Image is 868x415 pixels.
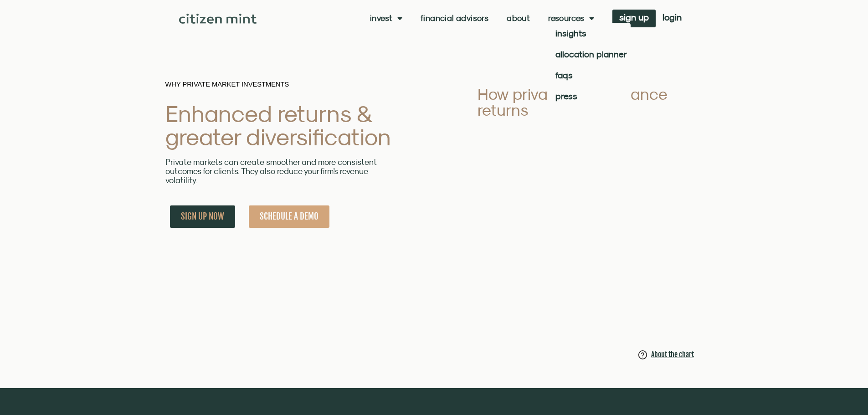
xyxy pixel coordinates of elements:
ul: Resources [548,23,631,107]
a: login [656,10,688,27]
a: SCHEDULE A DEMO [249,205,329,228]
a: Invest [370,14,402,23]
a: press [548,86,631,107]
a: SIGN UP NOW [170,205,235,228]
span: sign up [619,14,649,20]
a: allocation planner [548,44,631,65]
a: sign up [612,10,656,27]
nav: Menu [370,14,594,23]
span: login [663,14,682,20]
h2: Enhanced returns & greater diversification [165,102,394,149]
a: About [507,14,530,23]
a: Financial Advisors [421,14,488,23]
span: SIGN UP NOW [181,211,224,222]
span: WHY PRIVATE MARKET INVESTMENTS [165,81,289,88]
p: Private markets can create smoother and more consistent outcomes for clients. They also reduce yo... [165,158,394,185]
img: Citizen Mint [179,14,257,24]
h2: How privates can enhance returns [478,86,699,118]
a: insights [548,23,631,44]
div: Page 3 [165,158,394,185]
a: faqs [548,65,631,86]
div: About the chart [651,349,694,360]
a: Resources [548,14,594,23]
span: SCHEDULE A DEMO [260,211,318,222]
